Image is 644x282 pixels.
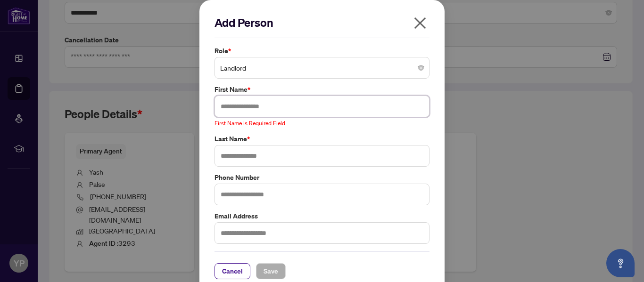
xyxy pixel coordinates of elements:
[215,134,429,144] label: Last Name
[215,263,250,279] button: Cancel
[256,263,286,279] button: Save
[215,211,429,221] label: Email Address
[215,172,429,183] label: Phone Number
[606,249,635,277] button: Open asap
[413,16,428,31] span: close
[222,264,243,279] span: Cancel
[215,84,429,95] label: First Name
[220,59,424,77] span: Landlord
[418,65,424,71] span: close-circle
[215,120,285,127] span: First Name is Required Field
[215,46,429,56] label: Role
[215,15,429,30] h2: Add Person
